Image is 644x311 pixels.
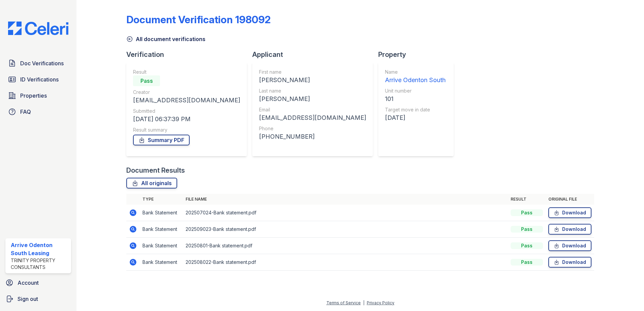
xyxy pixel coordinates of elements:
[126,13,271,26] div: Document Verification 198092
[548,257,591,268] a: Download
[385,106,446,113] div: Target move in date
[259,132,366,141] div: [PHONE_NUMBER]
[126,35,205,43] a: All document verifications
[259,75,366,85] div: [PERSON_NAME]
[548,224,591,235] a: Download
[133,96,240,105] div: [EMAIL_ADDRESS][DOMAIN_NAME]
[140,205,183,221] td: Bank Statement
[367,300,394,305] a: Privacy Policy
[5,73,71,86] a: ID Verifications
[3,22,74,35] img: CE_Logo_Blue-a8612792a0a2168367f1c8372b55b34899dd931a85d93a1a3d3e32e68fde9ad4.png
[140,194,183,205] th: Type
[3,276,74,289] a: Account
[511,259,543,266] div: Pass
[133,75,160,86] div: Pass
[18,279,39,287] span: Account
[378,50,459,59] div: Property
[385,94,446,104] div: 101
[508,194,546,205] th: Result
[252,50,378,59] div: Applicant
[385,113,446,123] div: [DATE]
[385,69,446,75] div: Name
[259,94,366,104] div: [PERSON_NAME]
[133,108,240,114] div: Submitted
[385,88,446,94] div: Unit number
[511,226,543,233] div: Pass
[3,292,74,306] a: Sign out
[259,69,366,75] div: First name
[385,69,446,85] a: Name Arrive Odenton South
[11,241,68,257] div: Arrive Odenton South Leasing
[548,207,591,218] a: Download
[133,114,240,124] div: [DATE] 06:37:39 PM
[126,50,252,59] div: Verification
[183,238,508,254] td: 20250801-Bank statement.pdf
[140,254,183,271] td: Bank Statement
[259,113,366,123] div: [EMAIL_ADDRESS][DOMAIN_NAME]
[183,205,508,221] td: 202507024-Bank statement.pdf
[5,57,71,70] a: Doc Verifications
[20,108,31,116] span: FAQ
[20,92,47,100] span: Properties
[259,88,366,94] div: Last name
[511,209,543,216] div: Pass
[511,242,543,249] div: Pass
[133,135,190,145] a: Summary PDF
[183,194,508,205] th: File name
[326,300,361,305] a: Terms of Service
[126,178,177,188] a: All originals
[126,166,185,175] div: Document Results
[183,254,508,271] td: 202508022-Bank statement.pdf
[5,89,71,102] a: Properties
[11,257,68,271] div: Trinity Property Consultants
[548,240,591,251] a: Download
[18,295,38,303] span: Sign out
[20,59,64,67] span: Doc Verifications
[140,221,183,238] td: Bank Statement
[133,127,240,133] div: Result summary
[363,300,364,305] div: |
[20,75,59,83] span: ID Verifications
[546,194,594,205] th: Original file
[133,89,240,96] div: Creator
[259,125,366,132] div: Phone
[385,75,446,85] div: Arrive Odenton South
[140,238,183,254] td: Bank Statement
[133,69,240,75] div: Result
[5,105,71,118] a: FAQ
[183,221,508,238] td: 202509023-Bank statement.pdf
[259,106,366,113] div: Email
